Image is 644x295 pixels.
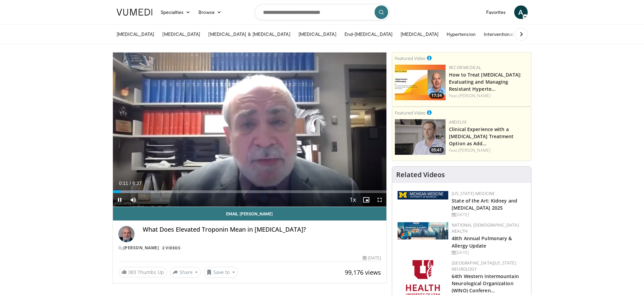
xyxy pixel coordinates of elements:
a: 05:41 [395,119,446,155]
button: Playback Rate [346,193,359,207]
button: Fullscreen [373,193,386,207]
img: VuMedi Logo [117,9,152,16]
input: Search topics, interventions [255,4,390,20]
a: Email [PERSON_NAME] [113,207,387,220]
a: [MEDICAL_DATA] [397,27,443,41]
a: Specialties [157,5,195,19]
span: 05:41 [429,147,444,153]
a: [MEDICAL_DATA] [294,27,340,41]
video-js: Video Player [113,52,387,207]
a: Recor Medical [449,65,481,70]
img: 10cbd22e-c1e6-49ff-b90e-4507a8859fc1.jpg.150x105_q85_crop-smart_upscale.jpg [395,65,446,100]
h4: Related Videos [396,171,445,179]
a: [PERSON_NAME] [458,147,491,153]
div: [DATE] [363,255,381,261]
a: 48th Annual Pulmonary & Allergy Update [452,235,512,249]
a: State of the Art: Kidney and [MEDICAL_DATA] 2025 [452,197,517,211]
button: Enable picture-in-picture mode [359,193,373,207]
span: 17:34 [429,92,444,99]
div: Feat. [449,147,528,153]
img: b90f5d12-84c1-472e-b843-5cad6c7ef911.jpg.150x105_q85_autocrop_double_scale_upscale_version-0.2.jpg [398,222,448,239]
a: 383 Thumbs Up [118,267,167,277]
a: Hypertension [443,27,480,41]
a: How to Treat [MEDICAL_DATA]: Evaluating and Managing Resistant Hyperte… [449,71,521,92]
a: [MEDICAL_DATA] [113,27,159,41]
img: 5ed80e7a-0811-4ad9-9c3a-04de684f05f4.png.150x105_q85_autocrop_double_scale_upscale_version-0.2.png [398,191,448,199]
span: 0:11 [119,181,128,186]
h4: What Does Elevated Troponin Mean in [MEDICAL_DATA]? [143,226,381,233]
span: 99,176 views [345,268,381,276]
button: Pause [113,193,126,207]
small: Featured Video [395,110,426,116]
a: Favorites [482,5,510,19]
button: Share [170,267,201,278]
a: 2 Videos [160,245,183,251]
a: [MEDICAL_DATA] & [MEDICAL_DATA] [204,27,294,41]
a: [US_STATE] Medicine [452,191,495,196]
button: Save to [204,267,238,278]
button: Mute [126,193,140,207]
a: [MEDICAL_DATA] [158,27,204,41]
a: [GEOGRAPHIC_DATA][US_STATE] Neurology [452,260,516,272]
small: Featured Video [395,55,426,61]
div: Progress Bar [113,190,387,193]
img: Avatar [118,226,135,242]
a: A [514,5,528,19]
div: [DATE] [452,212,526,218]
a: [PERSON_NAME] [458,93,491,99]
span: 6:37 [133,181,142,186]
span: / [130,181,131,186]
a: [PERSON_NAME] [123,245,159,251]
div: Feat. [449,93,528,99]
a: Browse [194,5,225,19]
img: 936b65e8-beaf-482e-be8f-62eeafe87c20.png.150x105_q85_crop-smart_upscale.png [395,119,446,155]
span: 383 [128,269,136,275]
a: End-[MEDICAL_DATA] [340,27,397,41]
div: [DATE] [452,250,526,256]
a: National [DEMOGRAPHIC_DATA] Health [452,222,519,234]
a: Ardelyx [449,119,467,125]
div: By [118,245,381,251]
a: 17:34 [395,65,446,100]
a: Clinical Experience with a [MEDICAL_DATA] Treatment Option as Add… [449,126,514,147]
a: 64th Western Intermountain Neurological Organization (WINO) Conferen… [452,273,519,294]
a: Interventional Nephrology [480,27,544,41]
